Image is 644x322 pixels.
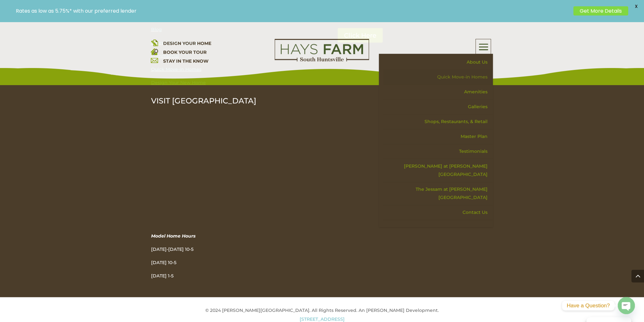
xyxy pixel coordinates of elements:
a: Amenities [383,84,493,99]
a: [STREET_ADDRESS] [300,316,345,322]
p: [DATE] 1-5 [151,271,313,280]
p: [DATE] 10-5 [151,258,313,271]
a: BOOK YOUR TOUR [163,49,206,55]
p: VISIT [GEOGRAPHIC_DATA] [151,96,313,105]
img: Logo [275,39,369,62]
a: DESIGN YOUR HOME [163,40,211,46]
p: [DATE]-[DATE] 10-5 [151,245,313,258]
a: The Jessam at [PERSON_NAME][GEOGRAPHIC_DATA] [383,182,493,205]
a: Get More Details [573,6,628,15]
img: design your home [151,39,158,46]
a: About Us [383,55,493,70]
a: [PERSON_NAME] at [PERSON_NAME][GEOGRAPHIC_DATA] [383,159,493,182]
a: Shops, Restaurants, & Retail [383,114,493,129]
a: hays farm homes huntsville development [275,57,369,63]
a: Quick Move-in Homes [383,70,493,84]
em: Model Home Hours [151,233,195,239]
a: Testimonials [383,144,493,159]
a: STAY IN THE KNOW [163,58,208,64]
a: Contact Us [383,205,493,220]
a: Master Plan [383,129,493,144]
span: X [631,2,641,11]
img: book your home tour [151,48,158,55]
a: Galleries [383,99,493,114]
p: Rates as low as 5.75%* with our preferred lender [16,8,570,14]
